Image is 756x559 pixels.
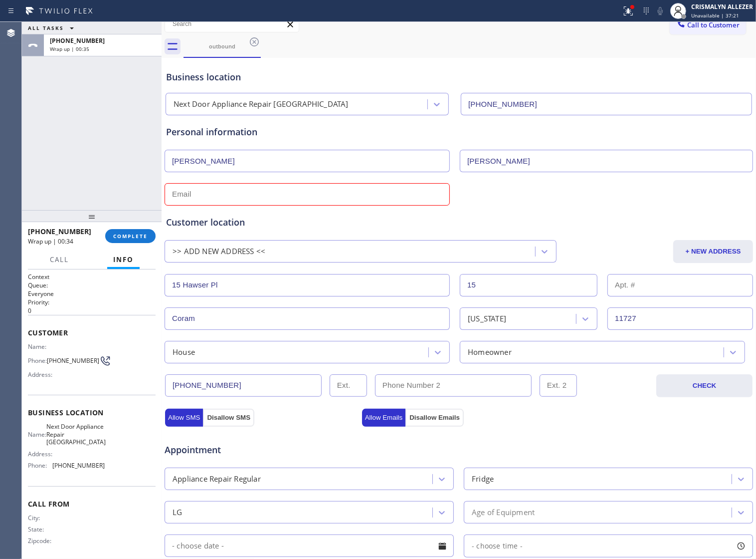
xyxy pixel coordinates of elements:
span: State: [28,526,54,533]
h2: Priority: [28,298,156,306]
span: Name: [28,343,54,350]
span: City: [28,514,54,522]
button: COMPLETE [105,229,156,243]
span: Appointment [165,443,360,457]
button: Allow SMS [165,409,203,427]
span: Unavailable | 37:21 [691,12,739,19]
span: Phone: [28,462,52,469]
span: Address: [28,450,54,458]
span: Wrap up | 00:34 [28,237,73,246]
span: Name: [28,431,46,438]
p: 0 [28,306,156,315]
button: Allow Emails [362,409,406,427]
button: Disallow SMS [203,409,254,427]
span: - choose time - [472,541,523,551]
div: Business location [166,70,752,84]
input: City [165,307,450,330]
p: Everyone [28,289,156,298]
span: Business location [28,408,156,417]
div: Personal information [166,125,752,139]
div: LG [173,507,182,518]
span: Zipcode: [28,537,54,545]
div: House [173,346,195,358]
div: Next Door Appliance Repair [GEOGRAPHIC_DATA] [174,99,349,110]
div: [US_STATE] [468,313,506,324]
input: Email [165,183,450,206]
div: >> ADD NEW ADDRESS << [173,246,265,257]
input: First Name [165,150,450,172]
input: - choose date - [165,535,454,557]
button: CHECK [656,374,753,397]
span: Wrap up | 00:35 [50,45,89,52]
span: ALL TASKS [28,24,64,31]
div: Fridge [472,473,494,485]
span: Next Door Appliance Repair [GEOGRAPHIC_DATA] [46,423,106,446]
span: [PHONE_NUMBER] [28,227,91,236]
div: Homeowner [468,346,512,358]
button: Disallow Emails [405,409,464,427]
div: Appliance Repair Regular [173,473,261,485]
span: Info [113,255,134,264]
h2: Queue: [28,281,156,289]
button: Call [44,250,75,270]
input: Ext. 2 [540,374,577,397]
div: outbound [185,42,260,50]
input: Street # [460,274,597,296]
input: ZIP [607,307,753,330]
div: CRISMALYN ALLEZER [691,2,753,11]
input: Last Name [460,150,753,172]
span: Address: [28,371,54,378]
input: Search [165,16,299,32]
button: ALL TASKS [22,22,84,34]
h1: Context [28,273,156,281]
div: Age of Equipment [472,507,535,518]
span: Customer [28,328,156,337]
span: COMPLETE [113,233,148,240]
span: [PHONE_NUMBER] [52,462,105,469]
input: Apt. # [607,274,753,296]
span: Call [50,255,69,264]
input: Phone Number [165,374,322,397]
span: Call to Customer [687,20,740,29]
button: + NEW ADDRESS [673,240,753,263]
button: Info [107,250,140,270]
input: Phone Number 2 [375,374,532,397]
input: Address [165,274,450,296]
input: Ext. [330,374,367,397]
button: Mute [653,4,667,18]
button: Call to Customer [670,15,746,34]
span: Call From [28,499,156,509]
span: Phone: [28,357,47,364]
div: Customer location [166,216,752,229]
span: [PHONE_NUMBER] [50,36,105,45]
span: [PHONE_NUMBER] [47,357,99,364]
input: Phone Number [461,93,752,115]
